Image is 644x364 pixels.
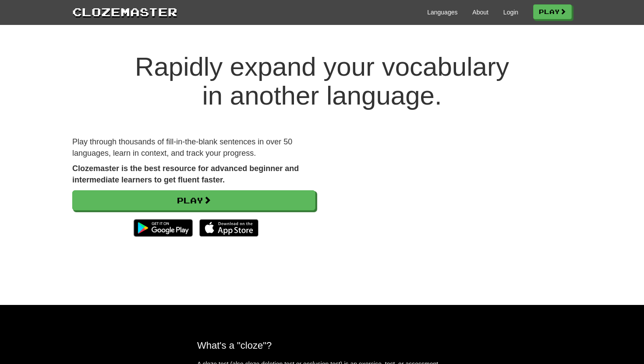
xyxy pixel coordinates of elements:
a: Play [72,190,315,210]
h2: What's a "cloze"? [197,340,447,351]
img: Download_on_the_App_Store_Badge_US-UK_135x40-25178aeef6eb6b83b96f5f2d004eda3bffbb37122de64afbaef7... [199,219,258,237]
a: Login [503,8,518,17]
a: Play [533,4,572,19]
p: Play through thousands of fill-in-the-blank sentences in over 50 languages, learn in context, and... [72,136,315,159]
a: Languages [427,8,457,17]
strong: Clozemaster is the best resource for advanced beginner and intermediate learners to get fluent fa... [72,164,299,184]
a: About [472,8,488,17]
img: Get it on Google Play [129,215,197,241]
a: Clozemaster [72,3,177,20]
